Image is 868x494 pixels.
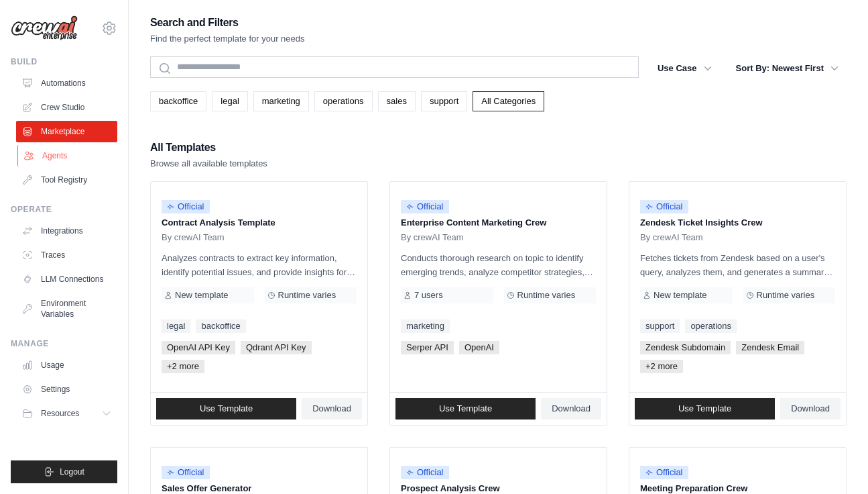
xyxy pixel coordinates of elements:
a: Usage [16,354,117,376]
a: Use Template [156,398,296,419]
a: Download [780,398,841,419]
a: support [640,319,680,333]
a: Traces [16,244,117,266]
p: Enterprise Content Marketing Crew [401,216,596,230]
button: Resources [16,403,117,424]
span: Download [312,403,351,414]
a: Tool Registry [16,169,117,191]
p: Zendesk Ticket Insights Crew [640,216,835,230]
a: support [421,91,467,111]
span: OpenAI API Key [162,341,235,354]
span: Use Template [678,403,731,414]
h2: Search and Filters [150,13,305,32]
span: By crewAI Team [640,232,703,243]
p: Fetches tickets from Zendesk based on a user's query, analyzes them, and generates a summary. Out... [640,251,835,279]
a: Integrations [16,220,117,242]
span: Official [162,466,210,479]
span: Download [791,403,830,414]
span: +2 more [162,360,204,373]
a: Crew Studio [16,97,117,118]
span: Official [401,466,449,479]
span: New template [654,290,706,301]
a: Environment Variables [16,293,117,325]
span: Zendesk Email [736,341,804,354]
a: backoffice [196,319,245,333]
span: New template [175,290,228,301]
span: Official [401,200,449,213]
span: Runtime varies [517,290,576,301]
span: Zendesk Subdomain [640,341,731,354]
span: Download [552,403,591,414]
img: Logo [11,15,78,41]
span: Serper API [401,341,454,354]
p: Analyzes contracts to extract key information, identify potential issues, and provide insights fo... [162,251,357,279]
button: Logout [11,460,117,483]
a: legal [162,319,190,333]
a: marketing [253,91,309,111]
a: Use Template [395,398,536,419]
p: Find the perfect template for your needs [150,32,305,46]
span: +2 more [640,360,683,373]
button: Use Case [649,56,720,81]
span: Official [640,466,688,479]
a: marketing [401,319,450,333]
h2: All Templates [150,138,267,157]
a: Use Template [635,398,775,419]
span: Official [162,200,210,213]
a: operations [314,91,373,111]
a: legal [212,91,247,111]
button: Sort By: Newest First [728,56,847,81]
span: Resources [41,408,79,419]
a: Settings [16,379,117,400]
span: Official [640,200,688,213]
a: Download [302,398,362,419]
a: LLM Connections [16,268,117,290]
span: By crewAI Team [401,232,464,243]
a: operations [685,319,737,333]
span: Qdrant API Key [241,341,312,354]
span: Runtime varies [757,290,815,301]
p: Conducts thorough research on topic to identify emerging trends, analyze competitor strategies, a... [401,251,596,279]
a: backoffice [150,91,206,111]
a: Download [541,398,601,419]
a: Automations [16,72,117,94]
span: 7 users [414,290,443,301]
p: Contract Analysis Template [162,216,357,230]
span: Use Template [200,403,253,414]
span: Logout [60,466,84,477]
a: sales [378,91,416,111]
span: By crewAI Team [162,232,225,243]
span: Use Template [439,403,492,414]
div: Operate [11,204,117,215]
div: Manage [11,338,117,349]
span: Runtime varies [278,290,336,301]
a: All Categories [473,91,544,111]
p: Browse all available templates [150,157,267,170]
span: OpenAI [459,341,499,354]
div: Build [11,56,117,67]
a: Agents [17,145,119,166]
a: Marketplace [16,121,117,142]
